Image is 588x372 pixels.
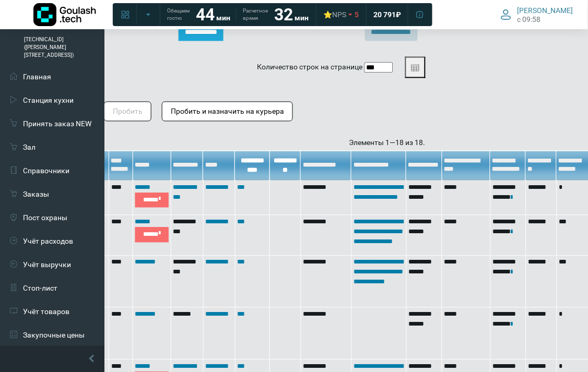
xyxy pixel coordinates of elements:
[355,10,359,19] span: 5
[317,5,365,24] a: ⭐NPS 5
[104,102,151,122] button: Пробить
[373,10,396,19] span: 20 791
[161,5,315,24] a: Обещаем гостю 44 мин Расчетное время 32 мин
[196,5,215,25] strong: 44
[216,14,230,22] span: мин
[162,102,293,122] button: Пробить и назначить на курьера
[167,7,190,22] span: Обещаем гостю
[367,5,407,24] a: 20 791 ₽
[274,5,293,25] strong: 32
[33,3,96,26] img: Логотип компании Goulash.tech
[243,7,268,22] span: Расчетное время
[495,4,580,26] button: [PERSON_NAME] c 09:58
[295,14,309,22] span: мин
[257,62,363,73] label: Количество строк на странице
[518,6,573,15] span: [PERSON_NAME]
[396,10,401,19] span: ₽
[332,10,346,19] span: NPS
[323,10,346,19] div: ⭐
[518,15,541,23] span: c 09:58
